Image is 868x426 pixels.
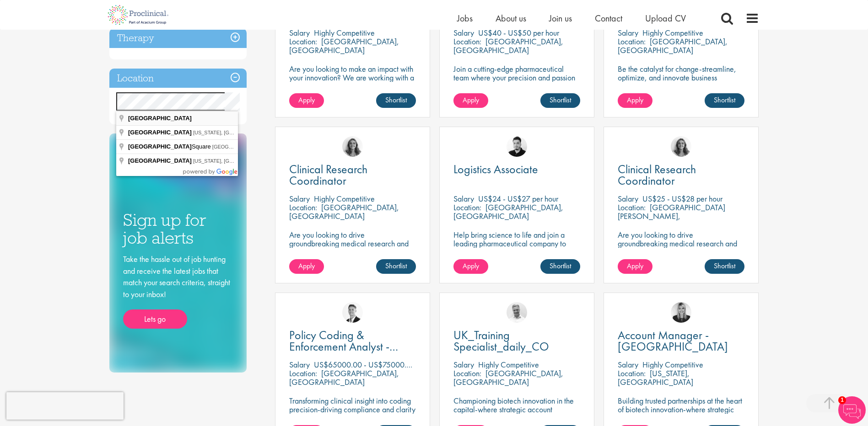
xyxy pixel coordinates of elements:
[123,211,233,246] h3: Sign up for job alerts
[540,93,580,108] a: Shortlist
[212,144,320,149] span: [GEOGRAPHIC_DATA], [GEOGRAPHIC_DATA]
[618,36,646,47] span: Location:
[109,28,247,48] h3: Therapy
[838,396,866,424] img: Chatbot
[289,330,416,352] a: Policy Coding & Enforcement Analyst - Remote
[289,202,399,221] p: [GEOGRAPHIC_DATA], [GEOGRAPHIC_DATA]
[342,302,363,323] img: George Watson
[642,27,703,38] p: Highly Competitive
[618,327,728,354] span: Account Manager - [GEOGRAPHIC_DATA]
[342,136,363,157] img: Jackie Cerchio
[128,157,192,164] span: [GEOGRAPHIC_DATA]
[314,27,375,38] p: Highly Competitive
[705,93,744,108] a: Shortlist
[289,327,398,366] span: Policy Coding & Enforcement Analyst - Remote
[289,36,317,47] span: Location:
[453,202,481,213] span: Location:
[540,259,580,274] a: Shortlist
[642,193,722,204] p: US$25 - US$28 per hour
[457,12,473,24] a: Jobs
[123,309,187,329] a: Lets go
[289,193,310,204] span: Salary
[314,193,375,204] p: Highly Competitive
[618,93,652,108] a: Apply
[289,93,324,108] a: Apply
[549,12,572,24] a: Join us
[453,368,563,387] p: [GEOGRAPHIC_DATA], [GEOGRAPHIC_DATA]
[289,64,416,108] p: Are you looking to make an impact with your innovation? We are working with a well-established ph...
[618,230,744,265] p: Are you looking to drive groundbreaking medical research and make a real impact? Join our client ...
[478,27,559,38] p: US$40 - US$50 per hour
[671,302,691,323] img: Janelle Jones
[289,259,324,274] a: Apply
[618,202,646,213] span: Location:
[645,12,686,24] a: Upload CV
[618,359,638,370] span: Salary
[496,12,526,24] a: About us
[838,396,846,404] span: 1
[453,202,563,221] p: [GEOGRAPHIC_DATA], [GEOGRAPHIC_DATA]
[453,368,481,378] span: Location:
[618,330,744,352] a: Account Manager - [GEOGRAPHIC_DATA]
[507,302,527,323] img: Joshua Bye
[289,396,416,422] p: Transforming clinical insight into coding precision-driving compliance and clarity in healthcare ...
[478,193,558,204] p: US$24 - US$27 per hour
[289,27,310,38] span: Salary
[618,161,696,188] span: Clinical Research Coordinator
[314,359,450,370] p: US$65000.00 - US$75000.00 per annum
[453,36,481,47] span: Location:
[618,259,652,274] a: Apply
[618,36,728,55] p: [GEOGRAPHIC_DATA], [GEOGRAPHIC_DATA]
[298,261,315,271] span: Apply
[128,129,192,136] span: [GEOGRAPHIC_DATA]
[453,93,488,108] a: Apply
[453,330,580,352] a: UK_Training Specialist_daily_CO
[627,95,643,105] span: Apply
[128,143,192,150] span: [GEOGRAPHIC_DATA]
[478,359,539,370] p: Highly Competitive
[463,95,479,105] span: Apply
[618,368,693,387] p: [US_STATE], [GEOGRAPHIC_DATA]
[705,259,744,274] a: Shortlist
[289,36,399,55] p: [GEOGRAPHIC_DATA], [GEOGRAPHIC_DATA]
[376,259,416,274] a: Shortlist
[289,161,367,188] span: Clinical Research Coordinator
[453,36,563,55] p: [GEOGRAPHIC_DATA], [GEOGRAPHIC_DATA]
[298,95,315,105] span: Apply
[627,261,643,271] span: Apply
[453,359,474,370] span: Salary
[123,253,233,329] div: Take the hassle out of job hunting and receive the latest jobs that match your search criteria, s...
[618,193,638,204] span: Salary
[453,327,549,354] span: UK_Training Specialist_daily_CO
[193,130,276,135] span: [US_STATE], [GEOGRAPHIC_DATA]
[109,69,247,88] h3: Location
[289,164,416,186] a: Clinical Research Coordinator
[453,193,474,204] span: Salary
[618,27,638,38] span: Salary
[453,230,580,274] p: Help bring science to life and join a leading pharmaceutical company to play a key role in delive...
[642,359,703,370] p: Highly Competitive
[671,136,691,157] img: Jackie Cerchio
[507,136,527,157] img: Anderson Maldonado
[453,259,488,274] a: Apply
[453,164,580,175] a: Logistics Associate
[463,261,479,271] span: Apply
[453,161,538,177] span: Logistics Associate
[128,143,212,150] span: Square
[618,202,725,230] p: [GEOGRAPHIC_DATA][PERSON_NAME], [GEOGRAPHIC_DATA]
[376,93,416,108] a: Shortlist
[453,64,580,99] p: Join a cutting-edge pharmaceutical team where your precision and passion for science will help sh...
[193,158,276,164] span: [US_STATE], [GEOGRAPHIC_DATA]
[6,392,124,420] iframe: reCAPTCHA
[289,359,310,370] span: Salary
